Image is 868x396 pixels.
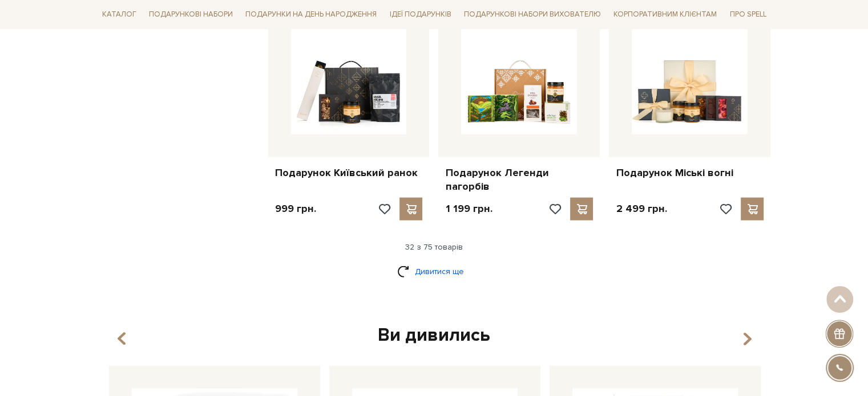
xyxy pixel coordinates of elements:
a: Подарунок Київський ранок [275,166,423,179]
a: Подарункові набори [144,6,237,23]
a: Подарунки на День народження [241,6,381,23]
a: Подарунок Міські вогні [616,166,764,179]
a: Подарунок Легенди пагорбів [445,166,593,193]
a: Про Spell [725,6,770,23]
p: 1 199 грн. [445,202,492,215]
a: Корпоративним клієнтам [609,5,721,24]
div: Ви дивились [104,324,764,348]
p: 999 грн. [275,202,316,215]
a: Каталог [98,6,141,23]
p: 2 499 грн. [616,202,667,215]
a: Ідеї подарунків [385,6,455,23]
div: 32 з 75 товарів [93,242,776,252]
a: Подарункові набори вихователю [459,5,605,24]
a: Дивитися ще [397,262,471,281]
